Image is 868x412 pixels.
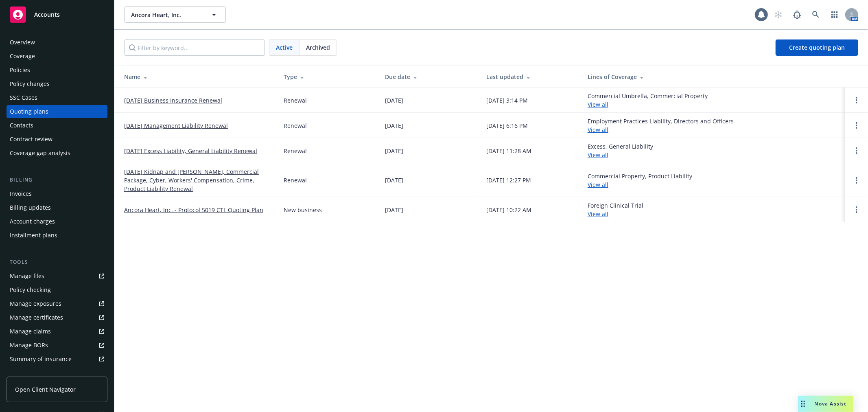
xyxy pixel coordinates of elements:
div: [DATE] 10:22 AM [486,206,531,214]
div: Overview [10,36,35,49]
span: Ancora Heart, Inc. [131,11,201,19]
a: [DATE] Management Liability Renewal [124,121,228,130]
a: Report a Bug [789,7,805,23]
div: Contacts [10,119,33,132]
div: Policy changes [10,77,50,90]
div: Manage exposures [10,297,61,310]
a: View all [588,181,608,188]
div: [DATE] [385,206,403,214]
div: Type [284,72,372,81]
div: Due date [385,72,473,81]
a: [DATE] Excess Liability, General Liability Renewal [124,147,257,155]
a: Start snowing [770,7,787,23]
div: Policy checking [10,283,51,296]
div: [DATE] [385,176,403,184]
a: Contract review [7,133,107,146]
div: Summary of insurance [10,353,72,366]
div: Last updated [486,72,575,81]
a: SSC Cases [7,91,107,104]
span: Archived [306,43,330,52]
a: Search [808,7,824,23]
a: Manage claims [7,325,107,338]
div: Contract review [10,133,52,146]
div: SSC Cases [10,91,37,104]
div: Commercial Umbrella, Commercial Property [588,92,708,109]
div: Invoices [10,187,32,200]
a: Invoices [7,187,107,200]
div: Policy AI ingestions [10,366,62,379]
div: Renewal [284,96,307,105]
div: Drag to move [798,396,808,412]
div: Coverage gap analysis [10,147,70,160]
a: Open options [852,205,861,215]
div: Manage certificates [10,311,63,324]
div: [DATE] 11:28 AM [486,147,531,155]
div: [DATE] [385,147,403,155]
div: Renewal [284,121,307,130]
a: View all [588,101,608,108]
div: Commercial Property, Product Liability [588,172,692,189]
div: Manage files [10,270,44,283]
a: Switch app [826,7,843,23]
a: [DATE] Business Insurance Renewal [124,96,222,105]
div: Billing [7,176,107,184]
a: View all [588,210,608,218]
a: Ancora Heart, Inc. - Protocol 5019 CTL Quoting Plan [124,206,263,214]
div: Renewal [284,147,307,155]
a: Open options [852,175,861,185]
span: Active [276,43,293,52]
a: Manage files [7,270,107,283]
div: Lines of Coverage [588,72,839,81]
div: Account charges [10,215,55,228]
span: Accounts [34,11,60,18]
div: Name [124,72,271,81]
a: Account charges [7,215,107,228]
button: Nova Assist [798,396,853,412]
a: Overview [7,36,107,49]
div: Foreign Clinical Trial [588,201,643,218]
div: Employment Practices Liability, Directors and Officers [588,117,734,134]
a: Contacts [7,119,107,132]
a: Create quoting plan [776,39,858,56]
a: Manage exposures [7,297,107,310]
input: Filter by keyword... [124,39,265,56]
a: Installment plans [7,229,107,242]
div: Policies [10,64,30,77]
div: Installment plans [10,229,57,242]
a: Summary of insurance [7,353,107,366]
a: Coverage [7,50,107,63]
a: Policy checking [7,283,107,296]
div: Billing updates [10,201,51,214]
a: View all [588,126,608,134]
a: Open options [852,146,861,156]
span: Open Client Navigator [15,385,76,394]
span: Create quoting plan [789,44,845,51]
a: Coverage gap analysis [7,147,107,160]
div: [DATE] 6:16 PM [486,121,528,130]
div: Tools [7,258,107,266]
div: New business [284,206,322,214]
div: Renewal [284,176,307,184]
a: Policy changes [7,77,107,90]
div: Excess, General Liability [588,142,653,159]
a: [DATE] Kidnap and [PERSON_NAME], Commercial Package, Cyber, Workers' Compensation, Crime, Product... [124,167,271,193]
a: Open options [852,95,861,105]
div: Manage BORs [10,339,48,352]
a: Accounts [7,3,107,26]
div: [DATE] [385,121,403,130]
div: Manage claims [10,325,51,338]
button: Ancora Heart, Inc. [124,7,226,23]
a: Quoting plans [7,105,107,118]
a: Manage BORs [7,339,107,352]
div: Coverage [10,50,35,63]
div: Quoting plans [10,105,48,118]
a: Open options [852,121,861,130]
div: [DATE] 3:14 PM [486,96,528,105]
div: [DATE] 12:27 PM [486,176,531,184]
a: Policy AI ingestions [7,366,107,379]
a: Manage certificates [7,311,107,324]
a: View all [588,151,608,159]
a: Billing updates [7,201,107,214]
span: Nova Assist [815,400,847,407]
